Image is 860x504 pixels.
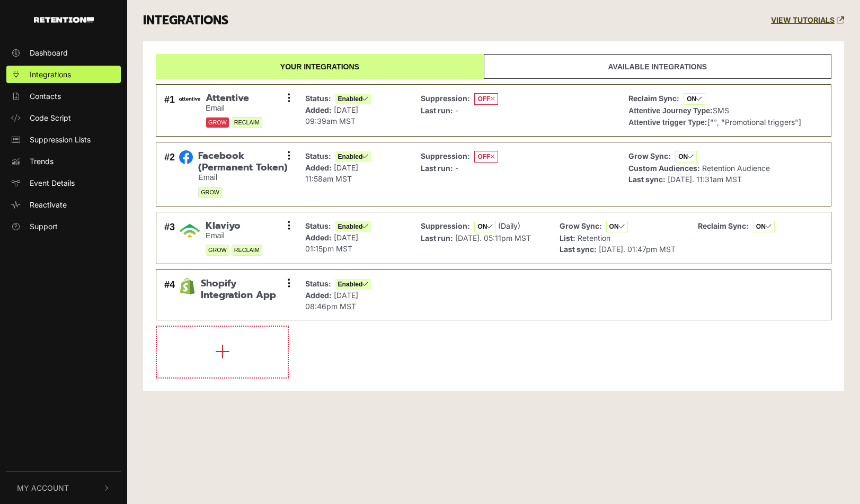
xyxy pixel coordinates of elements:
strong: Status: [305,151,331,160]
img: Shopify Integration App [179,278,196,294]
span: [DATE]. 11:31am MST [668,175,742,184]
span: OFF [474,151,498,163]
span: Code Script [30,112,71,123]
span: GROW [198,187,222,198]
strong: Suppression: [421,221,470,230]
a: Dashboard [6,44,121,61]
span: GROW [206,245,229,256]
a: Code Script [6,109,121,127]
strong: Added: [305,163,332,172]
small: Email [198,173,289,182]
a: Event Details [6,174,121,192]
p: SMS ["", "Promotional triggers"] [628,93,801,128]
span: (Daily) [498,221,520,230]
span: Enabled [335,151,371,162]
a: Contacts [6,87,121,105]
div: #1 [164,93,175,129]
span: Support [30,221,58,232]
span: [DATE] 09:39am MST [305,105,358,125]
strong: Status: [305,221,331,230]
span: Enabled [335,221,371,232]
span: Enabled [335,279,371,290]
strong: Status: [305,279,331,288]
div: #2 [164,150,175,197]
span: RECLAIM [232,117,262,128]
span: Attentive [206,93,262,104]
a: Your integrations [156,54,484,79]
span: Trends [30,156,54,167]
a: Available integrations [484,54,831,79]
button: My Account [6,472,121,504]
strong: Last sync: [560,245,597,254]
span: Klaviyo [206,220,262,232]
span: Event Details [30,177,75,188]
strong: Added: [305,233,332,242]
strong: Custom Audiences: [628,164,700,173]
strong: Suppression: [421,151,470,160]
strong: Reclaim Sync: [628,94,679,103]
span: Integrations [30,69,71,80]
span: My Account [17,482,69,493]
strong: Last run: [421,106,453,115]
small: Email [206,104,262,113]
span: RECLAIM [232,245,262,256]
strong: Status: [305,94,331,103]
strong: Last run: [421,164,453,173]
span: Retention [578,233,610,242]
strong: Added: [305,105,332,114]
span: - [455,164,458,173]
strong: Grow Sync: [560,221,602,230]
span: Facebook (Permanent Token) [198,150,289,173]
small: Email [206,231,262,240]
a: Suppression Lists [6,131,121,148]
span: Reactivate [30,199,67,210]
a: VIEW TUTORIALS [771,16,844,25]
div: #4 [164,278,175,312]
span: ON [606,221,628,232]
strong: Last run: [421,233,453,242]
strong: List: [560,233,575,242]
img: Klaviyo [179,220,200,241]
strong: Attentive Journey Type: [628,106,712,115]
span: Shopify Integration App [201,278,289,301]
span: Enabled [335,94,371,104]
img: Retention.com [34,17,94,23]
span: - [455,106,458,115]
strong: Added: [305,291,332,300]
strong: Last sync: [628,175,666,184]
a: Reactivate [6,196,121,213]
span: [DATE]. 05:11pm MST [455,233,531,242]
a: Trends [6,152,121,170]
span: Dashboard [30,47,68,58]
span: OFF [474,93,498,105]
span: ON [675,151,697,163]
strong: Reclaim Sync: [698,221,749,230]
span: Suppression Lists [30,134,91,145]
span: ON [684,93,705,105]
strong: Suppression: [421,94,470,103]
span: ON [753,221,775,232]
img: Facebook (Permanent Token) [179,150,193,164]
span: Contacts [30,91,61,102]
span: [DATE]. 01:47pm MST [599,245,676,254]
div: #3 [164,220,175,256]
strong: Attentive trigger Type: [628,118,707,127]
h3: INTEGRATIONS [143,13,228,28]
strong: Grow Sync: [628,151,671,160]
a: Support [6,218,121,235]
span: ON [474,221,496,232]
span: Retention Audience [702,164,770,173]
a: Integrations [6,66,121,83]
span: GROW [206,117,229,128]
img: Attentive [179,97,200,101]
span: [DATE] 01:15pm MST [305,233,358,253]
